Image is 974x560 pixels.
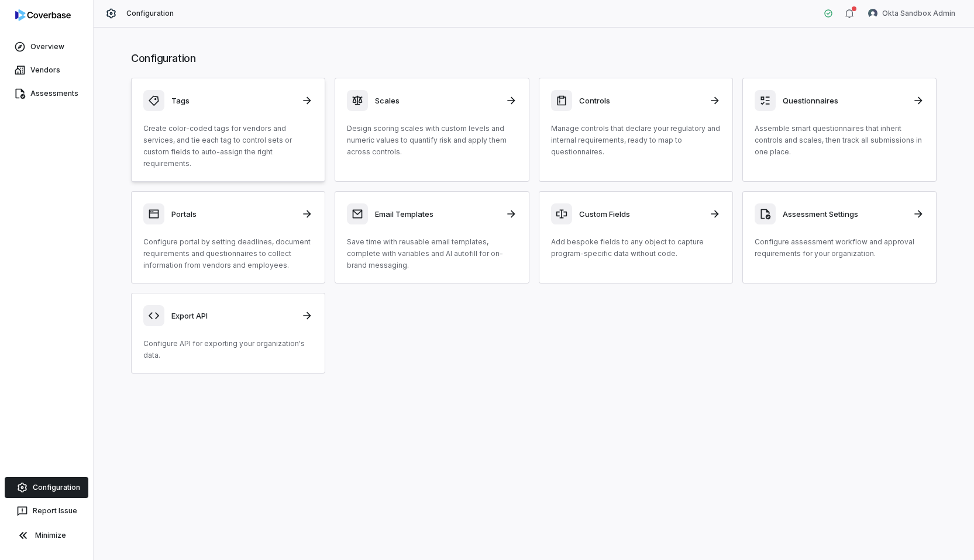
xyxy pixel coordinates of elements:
[539,191,733,284] a: Custom FieldsAdd bespoke fields to any object to capture program-specific data without code.
[143,123,313,170] p: Create color-coded tags for vendors and services, and tie each tag to control sets or custom fiel...
[2,36,91,57] a: Overview
[2,83,91,104] a: Assessments
[551,123,721,158] p: Manage controls that declare your regulatory and internal requirements, ready to map to questionn...
[171,209,294,219] h3: Portals
[171,310,294,321] h3: Export API
[868,9,877,18] img: Okta Sandbox Admin avatar
[551,236,721,260] p: Add bespoke fields to any object to capture program-specific data without code.
[742,78,937,182] a: QuestionnairesAssemble smart questionnaires that inherit controls and scales, then track all subm...
[375,95,498,106] h3: Scales
[375,209,498,219] h3: Email Templates
[882,9,955,18] span: Okta Sandbox Admin
[126,9,174,18] span: Configuration
[2,60,91,81] a: Vendors
[143,338,313,361] p: Configure API for exporting your organization's data.
[171,95,294,106] h3: Tags
[131,293,325,374] a: Export APIConfigure API for exporting your organization's data.
[347,236,517,271] p: Save time with reusable email templates, complete with variables and AI autofill for on-brand mes...
[539,78,733,182] a: ControlsManage controls that declare your regulatory and internal requirements, ready to map to q...
[5,477,88,498] a: Configuration
[347,123,517,158] p: Design scoring scales with custom levels and numeric values to quantify risk and apply them acros...
[755,123,924,158] p: Assemble smart questionnaires that inherit controls and scales, then track all submissions in one...
[131,51,937,66] h1: Configuration
[5,524,88,547] button: Minimize
[755,236,924,260] p: Configure assessment workflow and approval requirements for your organization.
[335,78,529,182] a: ScalesDesign scoring scales with custom levels and numeric values to quantify risk and apply them...
[783,95,906,106] h3: Questionnaires
[579,209,702,219] h3: Custom Fields
[143,236,313,271] p: Configure portal by setting deadlines, document requirements and questionnaires to collect inform...
[131,191,325,284] a: PortalsConfigure portal by setting deadlines, document requirements and questionnaires to collect...
[15,9,71,21] img: logo-D7KZi-bG.svg
[783,209,906,219] h3: Assessment Settings
[861,5,962,22] button: Okta Sandbox Admin avatarOkta Sandbox Admin
[5,500,88,521] button: Report Issue
[335,191,529,284] a: Email TemplatesSave time with reusable email templates, complete with variables and AI autofill f...
[131,78,325,182] a: TagsCreate color-coded tags for vendors and services, and tie each tag to control sets or custom ...
[579,95,702,106] h3: Controls
[742,191,937,284] a: Assessment SettingsConfigure assessment workflow and approval requirements for your organization.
